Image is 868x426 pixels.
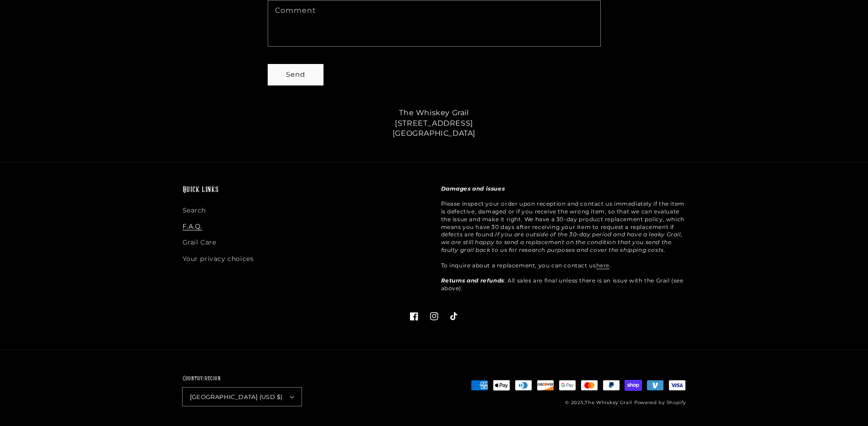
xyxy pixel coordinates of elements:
[585,399,632,405] a: The Whiskey Grail
[596,262,609,269] a: here
[183,234,216,250] a: Grail Care
[441,185,686,293] p: Please inspect your order upon reception and contact us immediately if the item is defective, dam...
[183,185,427,196] h2: Quick links
[441,277,504,284] strong: Returns and refunds
[183,388,302,406] button: [GEOGRAPHIC_DATA] (USD $)
[441,185,505,192] strong: Damages and issues
[183,218,203,234] a: F.A.Q.
[441,231,683,253] em: If you are outside of the 30-day period and have a leaky Grail, we are still happy to send a repl...
[183,251,254,267] a: Your privacy choices
[268,64,323,85] button: Send
[183,205,206,218] a: Search
[634,399,686,405] a: Powered by Shopify
[183,374,302,383] h2: Country/region
[256,108,613,138] p: The Whiskey Grail [STREET_ADDRESS] [GEOGRAPHIC_DATA]
[565,399,632,405] small: © 2025,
